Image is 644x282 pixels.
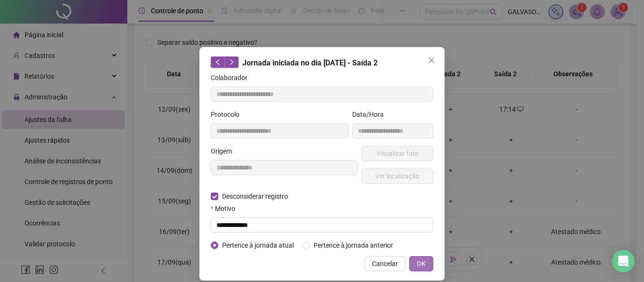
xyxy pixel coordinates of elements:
button: left [211,56,225,68]
span: Cancelar [372,258,398,269]
span: Pertence à jornada atual [218,240,297,250]
button: right [224,56,239,68]
label: Colaborador [211,73,254,83]
div: Open Intercom Messenger [612,250,635,273]
button: Cancelar [364,256,405,271]
button: Close [424,53,439,68]
button: Visualizar foto [362,146,433,161]
label: Motivo [211,203,241,214]
span: right [228,59,235,65]
label: Origem [211,146,238,156]
button: Ver localização [362,169,433,184]
button: OK [409,256,433,271]
span: Desconsiderar registro [218,191,292,201]
span: OK [417,258,426,269]
div: Jornada iniciada no dia [DATE] - Saída 2 [211,56,433,69]
label: Data/Hora [352,109,390,120]
span: close [428,56,435,64]
label: Protocolo [211,109,246,120]
span: Pertence à jornada anterior [310,240,397,250]
span: left [215,59,221,65]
